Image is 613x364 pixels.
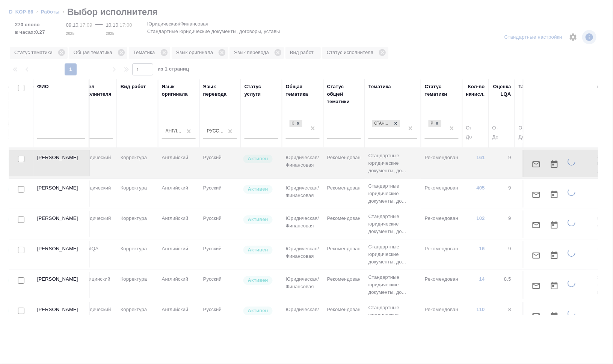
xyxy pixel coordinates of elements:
[290,120,294,128] div: Юридическая/Финансовая
[527,277,545,295] button: Отправить предложение о работе
[527,216,545,234] button: Отправить предложение о работе
[286,83,320,98] div: Общая тематика
[492,133,511,142] input: До
[519,124,553,133] input: От
[466,83,485,98] div: Кол-во начисл.
[18,247,24,253] input: Выбери исполнителей, чтобы отправить приглашение на работу
[492,124,511,133] input: От
[18,217,24,223] input: Выбери исполнителей, чтобы отправить приглашение на работу
[466,133,485,142] input: До
[18,186,24,193] input: Выбери исполнителей, чтобы отправить приглашение на работу
[429,120,433,128] div: Рекомендован
[166,128,183,134] div: Английский
[527,155,545,173] button: Отправить предложение о работе
[33,180,90,207] td: [PERSON_NAME]
[545,155,563,173] button: Открыть календарь загрузки
[33,241,90,268] td: [PERSON_NAME]
[519,133,553,142] input: До
[207,128,224,134] div: Русский
[18,308,24,314] input: Выбери исполнителей, чтобы отправить приглашение на работу
[545,186,563,204] button: Открыть календарь загрузки
[37,83,49,90] div: ФИО
[527,186,545,204] button: Отправить предложение о работе
[33,302,90,328] td: [PERSON_NAME]
[79,83,113,98] div: Отдел исполнителя
[121,83,146,90] div: Вид работ
[545,277,563,295] button: Открыть календарь загрузки
[245,83,278,98] div: Статус услуги
[203,83,237,98] div: Язык перевода
[289,119,303,128] div: Юридическая/Финансовая
[545,216,563,234] button: Открыть календарь загрузки
[519,83,535,90] div: Тариф
[527,247,545,265] button: Отправить предложение о работе
[527,307,545,325] button: Отправить предложение о работе
[428,119,442,128] div: Рекомендован
[33,211,90,237] td: [PERSON_NAME]
[372,120,392,128] div: Стандартные юридические документы, договоры, уставы
[425,83,459,98] div: Статус тематики
[33,150,90,176] td: [PERSON_NAME]
[545,247,563,265] button: Открыть календарь загрузки
[162,83,196,98] div: Язык оригинала
[466,124,485,133] input: От
[18,156,24,162] input: Выбери исполнителей, чтобы отправить приглашение на работу
[492,83,511,98] div: Оценка LQA
[368,83,391,90] div: Тематика
[545,307,563,325] button: Открыть календарь загрузки
[18,277,24,284] input: Выбери исполнителей, чтобы отправить приглашение на работу
[371,119,401,128] div: Стандартные юридические документы, договоры, уставы
[327,83,361,105] div: Статус общей тематики
[33,272,90,298] td: [PERSON_NAME]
